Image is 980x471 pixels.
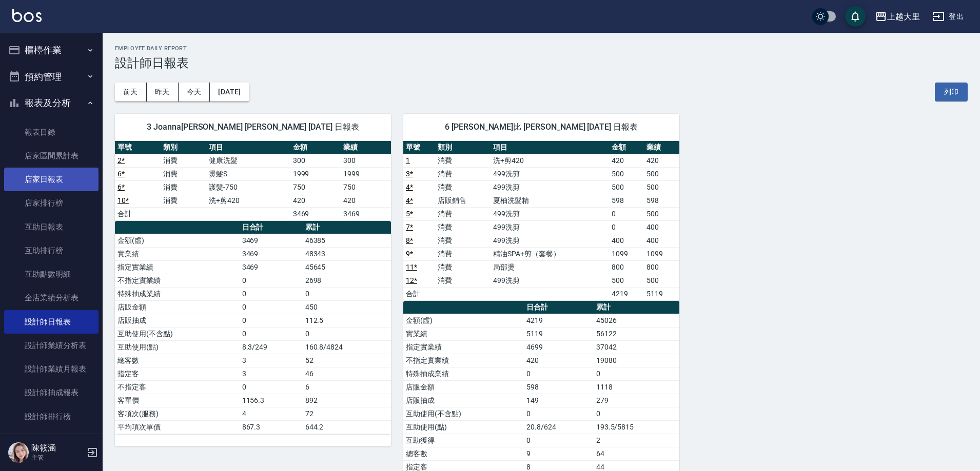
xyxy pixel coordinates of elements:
button: 昨天 [147,83,179,101]
td: 9 [524,447,593,460]
td: 消費 [435,247,491,260]
td: 20.8/624 [524,420,593,434]
h3: 設計師日報表 [115,56,968,70]
td: 消費 [161,167,206,180]
td: 1099 [609,247,644,260]
td: 洗+剪420 [491,154,609,167]
td: 互助使用(不含點) [115,327,240,340]
th: 金額 [290,141,341,154]
td: 合計 [403,287,435,300]
td: 2698 [303,274,391,287]
td: 指定客 [115,367,240,380]
td: 店販抽成 [403,394,524,407]
td: 特殊抽成業績 [403,367,524,380]
td: 客項次(服務) [115,407,240,420]
th: 項目 [206,141,290,154]
td: 52 [303,354,391,367]
a: 店家排行榜 [4,191,99,215]
td: 1999 [290,167,341,180]
td: 店販銷售 [435,194,491,207]
td: 實業績 [403,327,524,340]
button: 前天 [115,83,147,101]
td: 4 [240,407,303,420]
td: 指定實業績 [115,260,240,274]
td: 160.8/4824 [303,340,391,354]
th: 項目 [491,141,609,154]
td: 互助使用(點) [403,420,524,434]
td: 消費 [435,260,491,274]
a: 設計師業績分析表 [4,334,99,357]
td: 500 [609,274,644,287]
h2: Employee Daily Report [115,45,968,52]
td: 37042 [594,340,679,354]
a: 設計師日報表 [4,310,99,334]
td: 644.2 [303,420,391,434]
td: 0 [609,220,644,234]
td: 750 [341,180,391,194]
a: 互助日報表 [4,215,99,239]
th: 業績 [644,141,679,154]
td: 0 [240,274,303,287]
td: 護髮-750 [206,180,290,194]
td: 總客數 [115,354,240,367]
button: 報表及分析 [4,90,99,116]
td: 消費 [161,180,206,194]
td: 867.3 [240,420,303,434]
td: 45026 [594,314,679,327]
td: 不指定實業績 [403,354,524,367]
td: 499洗剪 [491,234,609,247]
td: 8.3/249 [240,340,303,354]
td: 0 [594,367,679,380]
td: 互助使用(點) [115,340,240,354]
a: 設計師業績月報表 [4,357,99,381]
td: 499洗剪 [491,220,609,234]
td: 400 [644,220,679,234]
button: [DATE] [210,83,249,101]
td: 消費 [435,154,491,167]
td: 消費 [161,154,206,167]
td: 500 [644,207,679,220]
button: 上越大里 [871,6,924,27]
td: 300 [290,154,341,167]
td: 特殊抽成業績 [115,287,240,300]
td: 0 [524,434,593,447]
td: 4219 [609,287,644,300]
h5: 陳筱涵 [31,443,84,453]
td: 3469 [240,247,303,260]
td: 0 [240,300,303,314]
td: 0 [240,287,303,300]
table: a dense table [403,141,679,301]
td: 598 [644,194,679,207]
td: 2 [594,434,679,447]
button: save [845,6,866,27]
th: 單號 [403,141,435,154]
td: 420 [609,154,644,167]
td: 消費 [435,207,491,220]
td: 279 [594,394,679,407]
td: 店販金額 [403,380,524,394]
td: 客單價 [115,394,240,407]
th: 累計 [594,301,679,314]
th: 類別 [435,141,491,154]
td: 消費 [435,220,491,234]
td: 夏柚洗髮精 [491,194,609,207]
a: 1 [406,156,410,165]
td: 0 [524,407,593,420]
a: 報表目錄 [4,120,99,144]
td: 互助使用(不含點) [403,407,524,420]
td: 0 [594,407,679,420]
td: 0 [240,380,303,394]
td: 金額(虛) [115,234,240,247]
th: 累計 [303,221,391,234]
td: 46385 [303,234,391,247]
td: 6 [303,380,391,394]
td: 400 [609,234,644,247]
td: 112.5 [303,314,391,327]
td: 46 [303,367,391,380]
td: 平均項次單價 [115,420,240,434]
th: 日合計 [524,301,593,314]
span: 6 [PERSON_NAME]比 [PERSON_NAME] [DATE] 日報表 [416,122,667,132]
td: 1156.3 [240,394,303,407]
td: 1999 [341,167,391,180]
td: 64 [594,447,679,460]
